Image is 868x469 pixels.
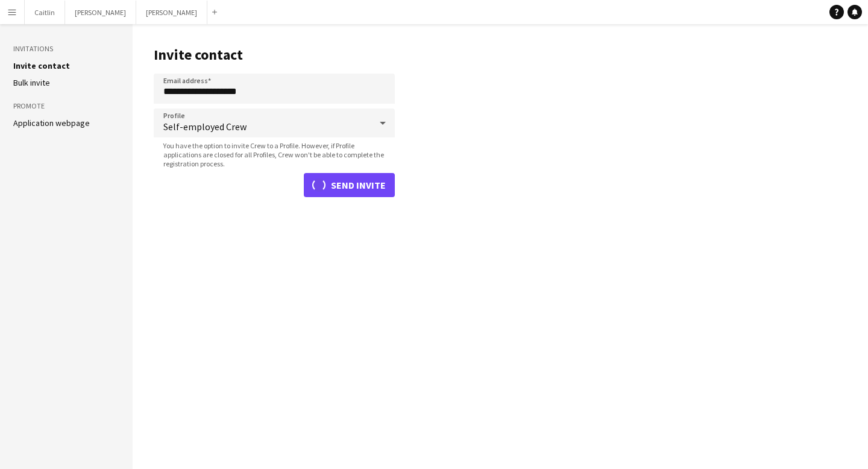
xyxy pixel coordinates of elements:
[13,43,119,54] h3: Invitations
[163,121,371,133] span: Self-employed Crew
[154,46,395,64] h1: Invite contact
[65,1,136,24] button: [PERSON_NAME]
[154,141,395,168] span: You have the option to invite Crew to a Profile. However, if Profile applications are closed for ...
[25,1,65,24] button: Caitlin
[136,1,207,24] button: [PERSON_NAME]
[13,101,119,112] h3: Promote
[13,60,70,71] a: Invite contact
[13,118,90,128] a: Application webpage
[13,77,50,88] a: Bulk invite
[304,173,395,197] button: Send invite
